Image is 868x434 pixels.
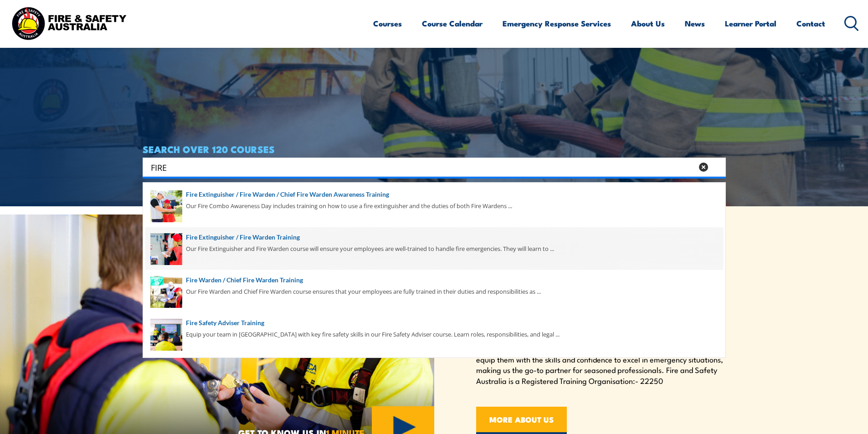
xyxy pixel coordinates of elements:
a: Course Calendar [422,11,483,36]
form: Search form [153,161,695,174]
a: News [685,11,705,36]
a: Fire Safety Adviser Training [150,318,718,328]
a: About Us [631,11,665,36]
a: Learner Portal [725,11,776,36]
a: Courses [373,11,402,36]
input: Search input [151,160,693,174]
a: MORE ABOUT US [476,407,567,434]
button: Search magnifier button [710,161,723,174]
h4: SEARCH OVER 120 COURSES [143,144,726,154]
a: Emergency Response Services [503,11,611,36]
a: Fire Extinguisher / Fire Warden / Chief Fire Warden Awareness Training [150,189,718,199]
a: Fire Warden / Chief Fire Warden Training [150,275,718,285]
a: Fire Extinguisher / Fire Warden Training [150,232,718,242]
a: Contact [796,11,825,36]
